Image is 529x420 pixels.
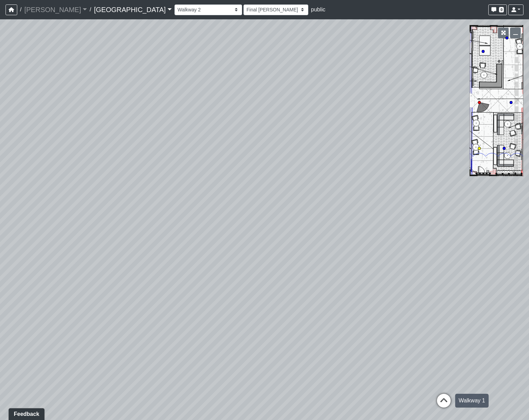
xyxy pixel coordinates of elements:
[94,3,171,17] a: [GEOGRAPHIC_DATA]
[5,406,46,420] iframe: Ybug feedback widget
[24,3,87,17] a: [PERSON_NAME]
[17,3,24,17] span: /
[311,7,326,12] span: public
[499,7,504,12] span: 0
[488,4,507,15] button: 0
[455,394,489,408] div: Walkway 1
[87,3,94,17] span: /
